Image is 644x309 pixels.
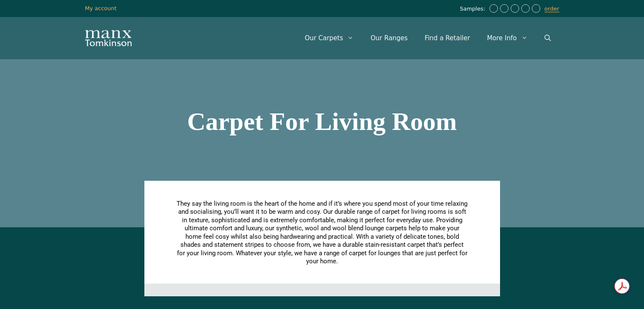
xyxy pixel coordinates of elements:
span: They say the living room is the heart of the home and if it’s where you spend most of your time r... [177,200,467,265]
a: My account [85,5,117,11]
a: order [544,6,559,12]
h1: Carpet For Living Room [85,109,559,134]
a: Open Search Bar [536,25,559,51]
a: More Info [478,25,536,51]
a: Our Ranges [362,25,416,51]
span: Samples: [460,6,487,13]
nav: Primary [296,25,559,51]
img: Manx Tomkinson [85,30,132,46]
a: Our Carpets [296,25,362,51]
a: Find a Retailer [416,25,478,51]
